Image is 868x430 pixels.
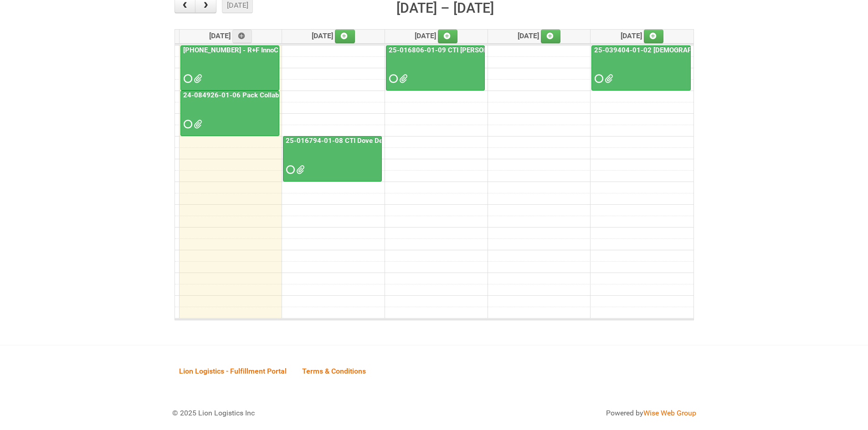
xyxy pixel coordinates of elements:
a: Add an event [438,30,458,43]
a: Add an event [335,30,355,43]
span: LPF - 25-016806-01-09 CTI Dove CM Bar Superior HUT.xlsx Dove CM Usage Instructions.pdf MDN - 25-0... [399,76,406,82]
span: Lion Logistics - Fulfillment Portal [179,367,287,375]
span: [DATE] [621,31,664,40]
div: Powered by [446,408,696,419]
a: 25-016794-01-08 CTI Dove Deep Moisture [283,136,382,182]
a: 25-016806-01-09 CTI [PERSON_NAME] Bar Superior HUT [386,46,485,91]
span: [DATE] [209,31,252,40]
a: 25-039404-01-02 [DEMOGRAPHIC_DATA] Wet Shave SQM [591,46,691,91]
a: Add an event [232,30,252,43]
a: 24-084926-01-06 Pack Collab Wand Tint [181,91,313,99]
span: [DATE] [312,31,355,40]
a: 25-016806-01-09 CTI [PERSON_NAME] Bar Superior HUT [387,46,569,54]
span: JNF 25-039404-01-02_REV.doc MDN 25-039404-01-02 MDN #2.xlsx MDN 25-039404-01-02.xlsx [605,76,611,82]
span: Labels 24-084926-01-06 Pack Collab Wand Tint - Lion.xlsx MOR 24-084926-01-08.xlsm LPF 24-084926-0... [194,121,200,127]
span: Requested [184,76,190,82]
span: [DATE] [518,31,561,40]
a: Add an event [541,30,561,43]
a: 24-084926-01-06 Pack Collab Wand Tint [180,91,279,136]
a: Add an event [644,30,664,43]
a: 25-016794-01-08 CTI Dove Deep Moisture [284,137,421,145]
span: Requested [286,167,293,173]
div: © 2025 Lion Logistics Inc [165,401,430,425]
a: Lion Logistics - Fulfillment Portal [172,357,293,385]
a: Wise Web Group [643,409,696,417]
a: [PHONE_NUMBER] - R+F InnoCPT [180,46,279,91]
span: [DATE] [415,31,458,40]
span: LPF 25-016794-01-08.xlsx Dove DM Usage Instructions.pdf JNF 25-016794-01-08.DOC MDN 25-016794-01-... [296,167,303,173]
a: [PHONE_NUMBER] - R+F InnoCPT [181,46,289,54]
a: 25-039404-01-02 [DEMOGRAPHIC_DATA] Wet Shave SQM [592,46,778,54]
a: Terms & Conditions [295,357,373,385]
span: Requested [184,121,190,127]
span: Terms & Conditions [302,367,366,375]
span: Requested [595,76,601,82]
span: Requested [389,76,395,82]
span: Group 0001 Seed 1..jpg grp 0001 Seed 2..jpg grp 0001 Seed 3..jpg grp 0001 Seed 4..jpg MOR 25-0328... [194,76,200,82]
